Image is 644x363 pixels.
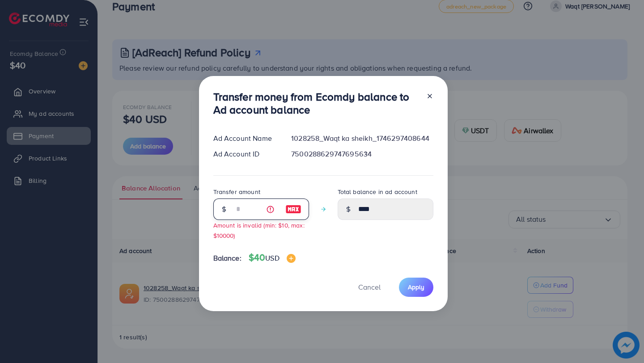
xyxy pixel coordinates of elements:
[287,254,296,263] img: image
[358,282,381,292] span: Cancel
[399,278,433,297] button: Apply
[206,133,284,144] div: Ad Account Name
[206,149,284,159] div: Ad Account ID
[213,221,305,240] small: Amount is invalid (min: $10, max: $10000)
[213,253,241,263] span: Balance:
[285,204,301,215] img: image
[213,187,260,196] label: Transfer amount
[338,187,417,196] label: Total balance in ad account
[213,90,419,116] h3: Transfer money from Ecomdy balance to Ad account balance
[284,133,440,144] div: 1028258_Waqt ka sheikh_1746297408644
[347,278,392,297] button: Cancel
[265,253,279,263] span: USD
[284,149,440,159] div: 7500288629747695634
[249,252,296,263] h4: $40
[408,283,424,291] span: Apply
